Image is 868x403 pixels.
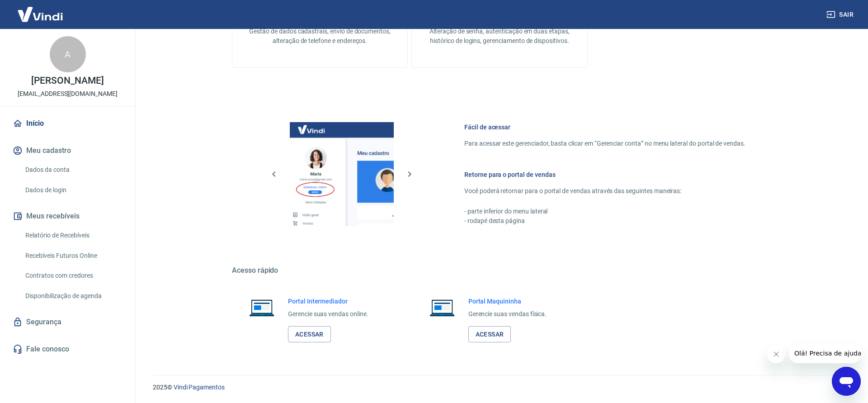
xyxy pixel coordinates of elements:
[174,384,225,391] a: Vindi Pagamentos
[11,206,124,226] button: Meus recebíveis
[232,266,767,275] h5: Acesso rápido
[423,297,461,318] img: Imagem de um notebook aberto
[22,161,124,179] a: Dados da conta
[243,297,281,318] img: Imagem de um notebook aberto
[464,123,745,132] h6: Fácil de acessar
[832,367,861,396] iframe: Botão para abrir a janela de mensagens
[789,343,861,363] iframe: Mensagem da empresa
[767,345,785,363] iframe: Fechar mensagem
[153,383,846,392] p: 2025 ©
[288,326,331,343] a: Acessar
[464,170,745,179] h6: Retorne para o portal de vendas
[11,114,124,133] a: Início
[464,139,745,148] p: Para acessar este gerenciador, basta clicar em “Gerenciar conta” no menu lateral do portal de ven...
[11,0,70,28] img: Vindi
[464,207,745,216] p: - parte inferior do menu lateral
[22,181,124,199] a: Dados de login
[11,339,124,359] a: Fale conosco
[464,186,745,196] p: Você poderá retornar para o portal de vendas através das seguintes maneiras:
[468,326,511,343] a: Acessar
[288,297,368,306] h6: Portal Intermediador
[22,287,124,305] a: Disponibilização de agenda
[426,27,572,46] p: Alteração de senha, autenticação em duas etapas, histórico de logins, gerenciamento de dispositivos.
[290,122,394,226] img: Imagem da dashboard mostrando o botão de gerenciar conta na sidebar no lado esquerdo
[22,266,124,285] a: Contratos com credores
[247,27,393,46] p: Gestão de dados cadastrais, envio de documentos, alteração de telefone e endereços.
[464,216,745,226] p: - rodapé desta página
[11,141,124,161] button: Meu cadastro
[825,6,857,23] button: Sair
[5,6,76,14] span: Olá! Precisa de ajuda?
[468,309,547,319] p: Gerencie suas vendas física.
[18,89,118,99] p: [EMAIL_ADDRESS][DOMAIN_NAME]
[288,309,368,319] p: Gerencie suas vendas online.
[468,297,547,306] h6: Portal Maquininha
[22,247,124,265] a: Recebíveis Futuros Online
[50,36,86,72] div: A
[22,226,124,245] a: Relatório de Recebíveis
[31,76,104,85] p: [PERSON_NAME]
[11,312,124,332] a: Segurança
